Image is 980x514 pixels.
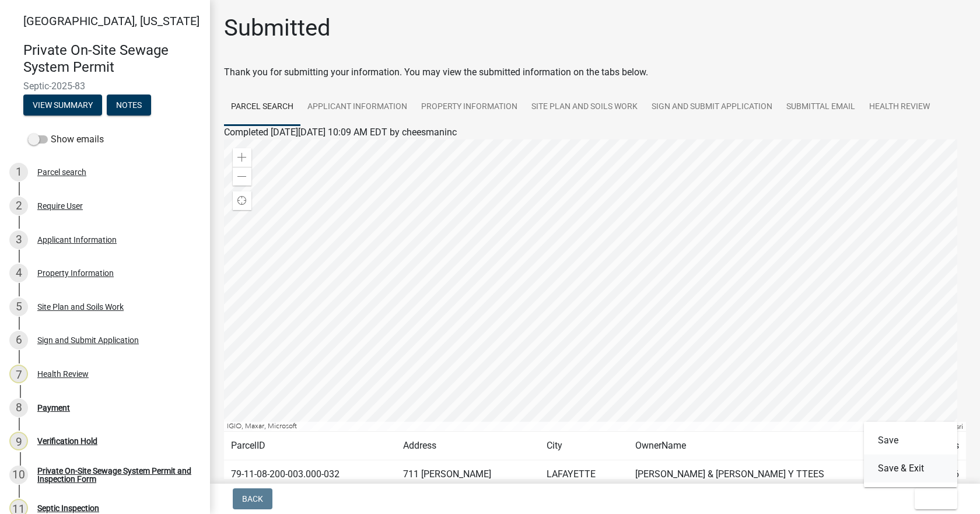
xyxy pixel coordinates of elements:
[540,460,628,489] td: LAFAYETTE
[23,95,102,116] button: View Summary
[300,89,414,126] a: Applicant Information
[233,191,251,210] div: Find my location
[862,89,937,126] a: Health Review
[414,89,524,126] a: Property Information
[37,168,86,176] div: Parcel search
[864,422,957,487] div: Exit
[952,422,963,431] a: Esri
[242,494,263,503] span: Back
[23,101,102,110] wm-modal-confirm: Summary
[37,269,114,277] div: Property Information
[9,230,28,249] div: 3
[9,331,28,349] div: 6
[9,398,28,417] div: 8
[23,81,187,92] span: Septic-2025-83
[628,460,914,489] td: [PERSON_NAME] & [PERSON_NAME] Y TTEES
[107,101,151,110] wm-modal-confirm: Notes
[224,65,966,79] div: Thank you for submitting your information. You may view the submitted information on the tabs below.
[233,167,251,186] div: Zoom out
[37,467,191,483] div: Private On-Site Sewage System Permit and Inspection Form
[915,488,957,509] button: Exit
[37,437,97,445] div: Verification Hold
[28,132,104,146] label: Show emails
[924,494,941,503] span: Exit
[396,432,540,460] td: Address
[37,303,124,311] div: Site Plan and Soils Work
[224,460,396,489] td: 79-11-08-200-003.000-032
[864,426,957,454] button: Save
[9,432,28,450] div: 9
[645,89,779,126] a: Sign and Submit Application
[9,298,28,316] div: 5
[864,454,957,482] button: Save & Exit
[233,148,251,167] div: Zoom in
[37,370,89,378] div: Health Review
[37,404,70,412] div: Payment
[224,89,300,126] a: Parcel search
[396,460,540,489] td: 711 [PERSON_NAME]
[37,504,99,512] div: Septic Inspection
[9,197,28,215] div: 2
[524,89,645,126] a: Site Plan and Soils Work
[540,432,628,460] td: City
[224,432,396,460] td: ParcelID
[9,365,28,383] div: 7
[779,89,862,126] a: Submittal Email
[9,466,28,484] div: 10
[9,264,28,282] div: 4
[224,422,909,431] div: IGIO, Maxar, Microsoft
[628,432,914,460] td: OwnerName
[23,42,201,76] h4: Private On-Site Sewage System Permit
[224,127,457,138] span: Completed [DATE][DATE] 10:09 AM EDT by cheesmaninc
[9,163,28,181] div: 1
[233,488,272,509] button: Back
[37,336,139,344] div: Sign and Submit Application
[23,14,199,28] span: [GEOGRAPHIC_DATA], [US_STATE]
[107,95,151,116] button: Notes
[37,236,117,244] div: Applicant Information
[37,202,83,210] div: Require User
[224,14,331,42] h1: Submitted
